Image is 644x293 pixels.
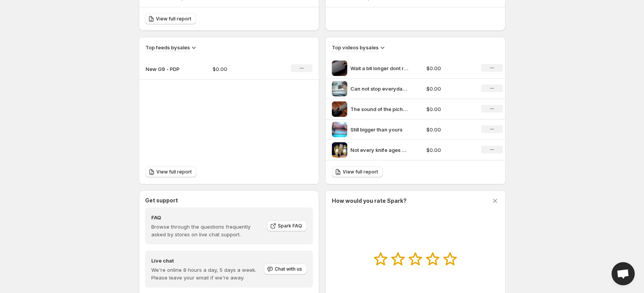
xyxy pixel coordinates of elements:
p: Still bigger than yours [350,126,408,133]
p: $0.00 [426,85,472,93]
h3: Top videos by sales [332,44,379,51]
p: Browse through the questions frequently asked by stores on live chat support. [151,223,262,238]
p: New G9 - PDP [145,65,184,73]
span: View full report [156,16,191,22]
p: Not every knife ages well The G9 Brass earns its patina with every cut every carry No polish no f... [350,146,408,154]
h3: How would you rate Spark? [332,197,407,205]
p: Can not stop everydaycarry pichi g9 everydaycarryknife [350,85,408,93]
p: We're online 8 hours a day, 5 days a week. Please leave your email if we're away. [151,266,263,281]
button: Chat with us [264,264,307,274]
img: The sound of the pichi_design_canada G9 is just as satisfying as it is using it The sliding mecha... [332,101,347,117]
p: $0.00 [426,105,472,113]
a: View full report [332,167,383,177]
span: Spark FAQ [278,223,302,229]
div: Open chat [612,262,635,285]
p: Wait a bit longer dont rush May is just around the corner and G9 is gearing up for its grand entr... [350,64,408,72]
img: Still bigger than yours [332,122,347,137]
img: Can not stop everydaycarry pichi g9 everydaycarryknife [332,81,347,96]
a: View full report [145,167,196,177]
p: The sound of the pichi_design_canada G9 is just as satisfying as it is using it The sliding mecha... [350,105,408,113]
h3: Top feeds by sales [145,44,190,51]
h4: Live chat [151,257,263,264]
h3: Get support [145,197,178,204]
span: View full report [343,169,378,175]
p: $0.00 [426,126,472,133]
p: $0.00 [426,146,472,154]
span: Chat with us [275,266,302,272]
p: $0.00 [213,65,267,73]
img: Wait a bit longer dont rush May is just around the corner and G9 is gearing up for its grand entr... [332,61,347,76]
img: Not every knife ages well The G9 Brass earns its patina with every cut every carry No polish no f... [332,142,347,158]
h4: FAQ [151,214,262,221]
p: $0.00 [426,64,472,72]
span: View full report [156,169,192,175]
a: View full report [145,13,196,24]
a: Spark FAQ [267,221,307,231]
